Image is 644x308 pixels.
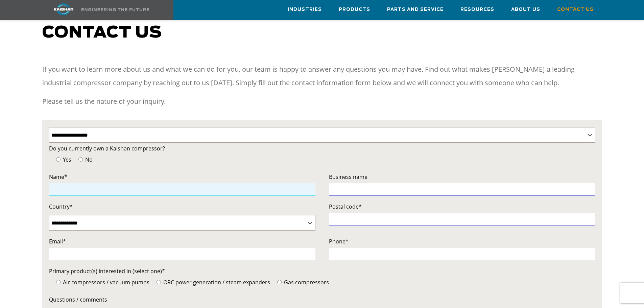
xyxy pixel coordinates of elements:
span: Air compressors / vacuum pumps [62,279,149,286]
span: Industries [288,6,322,14]
label: Email* [49,237,315,246]
input: Air compressors / vacuum pumps [56,280,61,284]
input: Gas compressors [277,280,282,284]
span: Yes [62,156,71,163]
span: About Us [511,6,540,14]
span: Parts and Service [387,6,444,14]
span: Gas compressors [283,279,329,286]
p: If you want to learn more about us and what we can do for you, our team is happy to answer any qu... [42,63,602,90]
a: Parts and Service [387,0,444,19]
a: Resources [460,0,494,19]
span: Resources [460,6,494,14]
a: Contact Us [557,0,594,19]
p: Please tell us the nature of your inquiry. [42,95,602,108]
img: kaishan logo [38,3,89,15]
label: Questions / comments [49,295,595,304]
a: Products [339,0,370,19]
label: Primary product(s) interested in (select one)* [49,266,595,276]
input: Yes [56,157,61,162]
label: Name* [49,172,315,182]
a: Industries [288,0,322,19]
label: Phone* [329,237,595,246]
label: Business name [329,172,595,182]
label: Do you currently own a Kaishan compressor? [49,144,595,153]
a: About Us [511,0,540,19]
input: ORC power generation / steam expanders [157,280,161,284]
span: Contact us [42,25,162,41]
span: ORC power generation / steam expanders [162,279,270,286]
img: Engineering the future [81,8,149,11]
label: Country* [49,202,315,211]
span: Products [339,6,370,14]
input: No [78,157,83,162]
span: Contact Us [557,6,594,14]
label: Postal code* [329,202,595,211]
span: No [84,156,93,163]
